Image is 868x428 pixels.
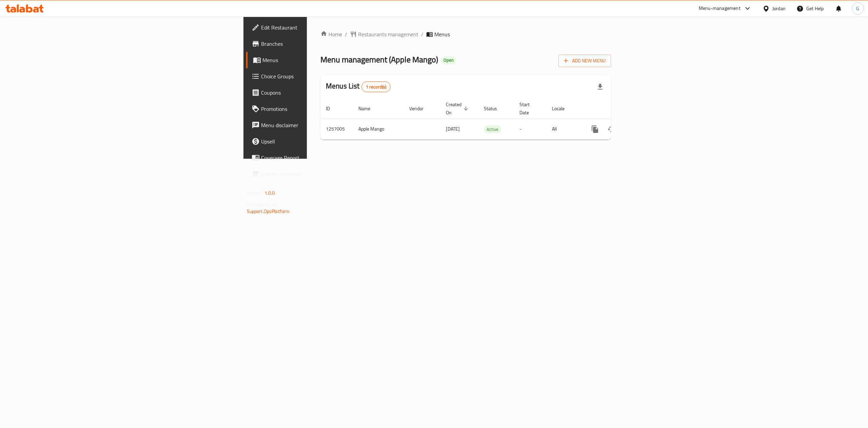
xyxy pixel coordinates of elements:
[320,98,657,140] table: enhanced table
[246,68,389,84] a: Choice Groups
[261,137,383,145] span: Upsell
[261,89,383,97] span: Coupons
[446,100,470,117] span: Created On
[421,30,423,38] li: /
[564,57,606,65] span: Add New Menu
[261,121,383,129] span: Menu disclaimer
[558,55,611,67] button: Add New Menu
[320,30,611,38] nav: breadcrumb
[358,104,379,113] span: Name
[261,23,383,32] span: Edit Restaurant
[547,119,581,139] td: All
[699,4,741,13] div: Menu-management
[362,84,391,90] span: 1 record(s)
[514,119,547,139] td: -
[246,36,389,52] a: Branches
[446,124,460,133] span: [DATE]
[261,170,383,178] span: Grocery Checklist
[246,166,389,182] a: Grocery Checklist
[434,30,450,38] span: Menus
[261,154,383,162] span: Coverage Report
[261,72,383,80] span: Choice Groups
[409,104,432,113] span: Vendor
[484,125,501,133] span: Active
[247,189,263,197] span: Version:
[581,98,657,119] th: Actions
[261,105,383,113] span: Promotions
[603,121,619,137] button: Change Status
[592,79,608,95] div: Export file
[441,56,456,64] div: Open
[326,81,391,92] h2: Menus List
[247,200,278,209] span: Get support on:
[246,52,389,68] a: Menus
[772,5,786,12] div: Jordan
[326,104,339,113] span: ID
[262,56,383,64] span: Menus
[856,5,859,12] span: G
[587,121,603,137] button: more
[519,100,538,117] span: Start Date
[261,40,383,48] span: Branches
[246,84,389,101] a: Coupons
[246,117,389,133] a: Menu disclaimer
[361,81,391,92] div: Total records count
[552,104,573,113] span: Locale
[246,150,389,166] a: Coverage Report
[484,104,506,113] span: Status
[264,189,275,197] span: 1.0.0
[247,207,290,216] a: Support.OpsPlatform
[246,133,389,150] a: Upsell
[246,101,389,117] a: Promotions
[246,19,389,36] a: Edit Restaurant
[441,57,456,63] span: Open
